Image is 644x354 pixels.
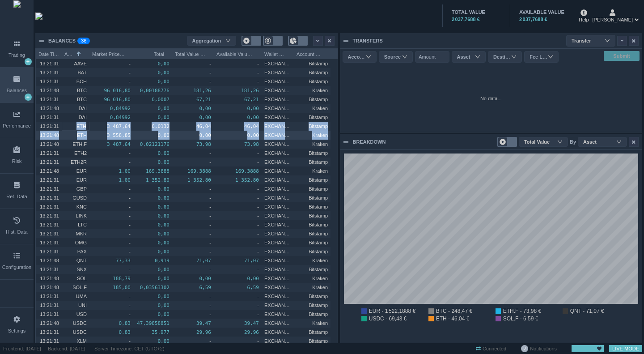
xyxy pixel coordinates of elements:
span: - [129,303,131,308]
li: QNT - 71,07 € [563,308,621,314]
img: wyden_logotype_white.svg [35,13,42,20]
span: - [257,61,259,66]
pre: 0,00 [175,112,211,123]
pre: 0,00 [136,291,169,302]
span: EXCHANGE [264,249,292,254]
span: ETH.F [72,141,87,147]
span: ETH2 [74,150,87,156]
span: Kraken [312,132,328,138]
sup: 36 [77,38,90,44]
span: - [129,186,131,192]
img: wyden_logomark.svg [13,0,21,32]
span: 13:21:31 [40,70,59,75]
span: EXCHANGE [264,285,292,290]
span: Bitstamp [309,249,328,254]
span: Bitstamp [309,204,328,209]
span: Bitstamp [309,303,328,308]
i: icon: down [557,139,563,145]
pre: 0,03563302 [136,282,169,293]
div: Performance [3,122,31,130]
pre: 169,3888 [136,166,169,176]
span: 13:21:31 [40,79,59,84]
pre: 0,00 [136,273,169,284]
div: Destination [493,52,513,61]
pre: 47,39858851 [136,318,169,328]
span: PAX [77,249,87,254]
div: Fee Level [530,52,549,61]
span: - [209,311,211,317]
pre: 0,02121176 [136,139,169,149]
span: - [209,70,211,75]
span: - [129,79,131,84]
span: 13:21:48 [40,276,59,281]
span: - [257,70,259,75]
span: EUR [76,177,87,183]
li: USDC - 69,43 € [361,316,419,321]
pre: 46,04 [175,121,211,132]
pre: 0,00 [136,184,169,194]
span: EXCHANGE [264,159,292,165]
pre: 71,07 [175,256,211,266]
pre: 181,26 [175,85,211,96]
li: EUR - 1 522,1888 € [361,308,419,314]
span: - [209,159,211,165]
pre: 0,00 [136,202,169,212]
span: - [129,150,131,156]
span: Bitstamp [309,97,328,102]
span: Kraken [312,106,328,111]
span: ETH2R [71,159,87,165]
span: - [209,204,211,209]
span: AAVE [74,61,87,66]
span: - [209,222,211,227]
pre: 0,00 [136,309,169,320]
span: 13:21:31 [40,159,59,165]
span: EXCHANGE [264,240,292,245]
span: DAI [79,106,87,111]
span: - [257,267,259,272]
span: 13:21:31 [40,150,59,156]
span: 13:21:48 [40,320,59,326]
pre: 0,00 [175,130,211,141]
span: BTC [77,97,87,102]
span: Kraken [312,285,328,290]
pre: 0,00 [216,273,259,284]
pre: 169,3888 [175,166,211,176]
span: 13:21:31 [40,240,59,245]
div: AVAILABLE VALUE [519,9,568,16]
span: Kraken [312,320,328,326]
pre: 73,98 [175,139,211,149]
span: EXCHANGE [264,70,292,75]
span: LINK [76,213,87,218]
span: Total Value [EUR] [175,49,206,58]
div: Trading [8,51,25,59]
span: Bitstamp [309,61,328,66]
span: - [257,222,259,227]
span: BAT [77,70,87,75]
span: - [209,195,211,200]
span: Wallet Type [264,49,286,58]
span: Bitstamp [309,267,328,272]
span: 13:21:31 [40,294,59,299]
pre: 0,84992 [92,103,131,114]
pre: 1 352,80 [216,175,259,185]
pre: 0,00 [136,300,169,311]
pre: 0,0007 [136,94,169,105]
div: Help [579,8,589,23]
span: Bitstamp [309,115,328,120]
span: EXCHANGE [264,97,292,102]
span: - [129,213,131,218]
span: UNI [78,303,87,308]
pre: 0,00 [136,148,169,158]
span: - [129,195,131,200]
pre: 0,0132 [136,121,169,132]
span: Kraken [312,168,328,174]
span: 13:21:31 [40,222,59,227]
pre: 0,00 [136,103,169,114]
p: 6 [84,38,86,47]
span: EXCHANGE [264,311,292,317]
span: USD [76,311,87,317]
span: Bitstamp [309,159,328,165]
pre: 39,47 [216,318,259,328]
span: 13:21:31 [40,204,59,209]
span: 13:21:48 [40,258,59,263]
